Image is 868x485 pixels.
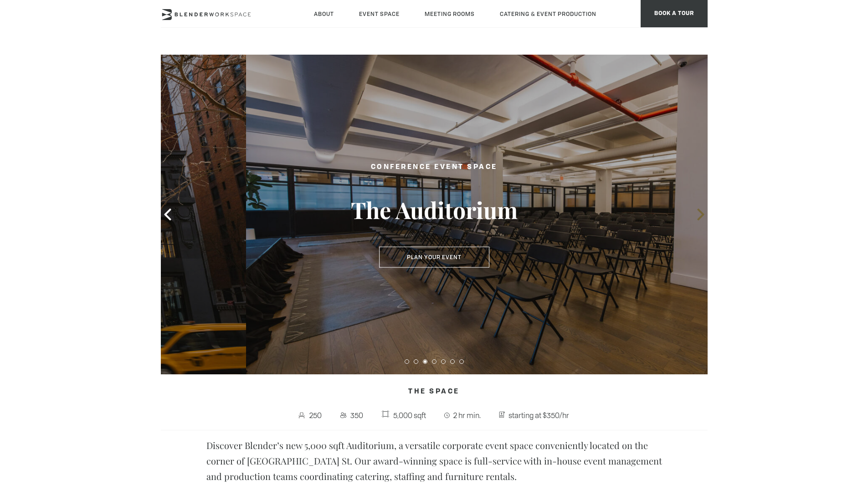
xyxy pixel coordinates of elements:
[379,247,489,268] button: Plan Your Event
[329,196,539,224] h3: The Auditorium
[451,408,483,423] span: 2 hr min.
[329,162,539,173] h2: Conference Event Space
[506,408,571,423] span: starting at $350/hr
[308,408,324,423] span: 250
[206,438,662,484] p: Discover Blender’s new 5,000 sqft Auditorium, a versatile corporate event space conveniently loca...
[348,408,365,423] span: 350
[822,441,868,485] iframe: Chat Widget
[391,408,428,423] span: 5,000 sqft
[161,383,708,401] h4: The Space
